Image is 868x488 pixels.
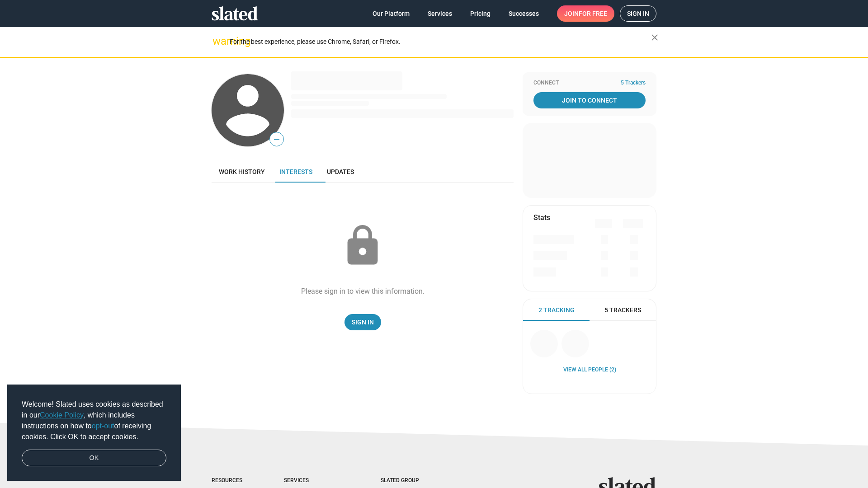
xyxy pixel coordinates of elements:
mat-icon: warning [212,36,223,47]
span: 2 Tracking [538,306,575,314]
span: Our Platform [373,5,410,22]
div: Connect [533,80,646,87]
span: 5 Trackers [621,80,646,87]
span: Join [564,5,607,22]
a: Cookie Policy [40,411,84,419]
div: Services [284,477,344,484]
div: For the best experience, please use Chrome, Safari, or Firefox. [230,36,651,48]
mat-card-title: Stats [533,213,550,222]
mat-icon: lock [340,223,385,268]
a: Our Platform [365,5,417,22]
a: Joinfor free [557,5,614,22]
a: Successes [501,5,546,22]
span: Sign in [627,6,649,21]
span: Work history [219,168,265,175]
a: Services [420,5,459,22]
span: Interests [279,168,312,175]
a: Interests [272,161,320,183]
span: Pricing [470,5,491,22]
a: Pricing [463,5,498,22]
a: View all People (2) [563,366,616,374]
span: Services [428,5,452,22]
div: cookieconsent [7,385,181,481]
a: opt-out [92,422,114,430]
span: Welcome! Slated uses cookies as described in our , which includes instructions on how to of recei... [22,399,166,442]
span: Join To Connect [535,92,644,108]
span: Successes [509,5,539,22]
a: Sign in [620,5,656,22]
div: Please sign in to view this information. [301,286,425,296]
span: for free [579,5,607,22]
mat-icon: close [649,32,660,43]
a: Updates [320,161,361,183]
span: — [270,134,283,145]
div: Slated Group [381,477,442,484]
a: Join To Connect [533,92,646,108]
span: Updates [327,168,354,175]
a: Work history [212,161,272,183]
a: dismiss cookie message [22,450,166,467]
div: Resources [212,477,248,484]
span: Sign In [352,314,374,330]
span: 5 Trackers [604,306,641,314]
a: Sign In [344,314,381,330]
